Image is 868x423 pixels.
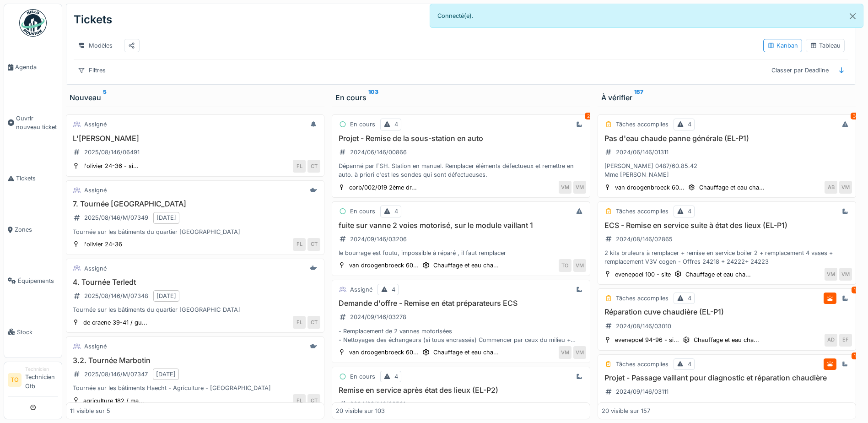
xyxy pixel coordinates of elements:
[699,183,765,192] div: Chauffage et eau cha...
[83,396,144,405] div: agriculture 182 / ma...
[19,9,47,37] img: Badge_color-CXgf-gQk.svg
[394,120,398,129] div: 4
[350,400,405,408] div: 2024/09/146/03501
[688,294,691,303] div: 4
[307,238,320,251] div: CT
[825,334,837,347] div: AD
[293,160,306,173] div: FL
[585,113,592,119] div: 2
[615,270,671,279] div: evenepoel 100 - site
[394,372,398,381] div: 4
[4,153,62,204] a: Tickets
[688,120,691,129] div: 4
[616,120,669,129] div: Tâches accomplies
[602,249,852,266] div: 2 kits bruleurs à remplacer + remise en service boiler 2 + remplacement 4 vases + remplacement V3...
[103,92,107,103] sup: 5
[15,225,58,234] span: Zones
[350,120,375,129] div: En cours
[4,93,62,153] a: Ouvrir nouveau ticket
[70,407,110,415] div: 11 visible sur 5
[688,207,691,216] div: 4
[616,207,669,216] div: Tâches accomplies
[293,394,306,407] div: FL
[8,373,22,387] li: TO
[839,334,852,347] div: EF
[602,162,852,179] div: [PERSON_NAME] 0487/60.85.42 Mme [PERSON_NAME]
[634,92,643,103] sup: 157
[602,221,852,230] h3: ECS - Remise en service suite à état des lieux (EL-P1)
[336,134,586,143] h3: Projet - Remise de la sous-station en auto
[156,370,176,379] div: [DATE]
[4,42,62,93] a: Agenda
[4,306,62,358] a: Stock
[825,268,837,281] div: VM
[601,92,852,103] div: À vérifier
[350,235,407,244] div: 2024/09/146/03206
[307,394,320,407] div: CT
[430,4,864,28] div: Connecté(e).
[83,318,147,327] div: de craene 39-41 / gu...
[293,316,306,329] div: FL
[70,356,320,365] h3: 3.2. Tournée Marbotin
[839,268,852,281] div: VM
[8,366,58,396] a: TO TechnicienTechnicien Otb
[767,41,798,50] div: Kanban
[4,255,62,306] a: Équipements
[336,162,586,179] div: Dépanné par FSH. Station en manuel. Remplacer éléments défectueux et remettre en auto. à priori c...
[84,148,140,157] div: 2025/08/146/06491
[852,352,858,359] div: 1
[70,134,320,143] h3: L'[PERSON_NAME]
[602,308,852,316] h3: Réparation cuve chaudière (EL-P1)
[616,235,673,244] div: 2024/08/146/02865
[336,299,586,308] h3: Demande d'offre - Remise en état préparateurs ECS
[350,148,407,157] div: 2024/06/146/00866
[84,292,148,300] div: 2025/08/146/M/07348
[851,113,858,119] div: 3
[70,278,320,287] h3: 4. Tournée Terledt
[74,64,110,77] div: Filtres
[616,387,669,396] div: 2024/09/146/03111
[839,181,852,194] div: VM
[602,374,852,382] h3: Projet - Passage vaillant pour diagnostic et réparation chaudière
[336,327,586,344] div: - Remplacement de 2 vannes motorisées - Nettoyages des échangeurs (si tous encrassés) Commencer p...
[615,183,685,192] div: van droogenbroeck 60...
[156,213,176,222] div: [DATE]
[392,285,395,294] div: 4
[394,207,398,216] div: 4
[84,213,148,222] div: 2025/08/146/M/07349
[767,64,833,77] div: Classer par Deadline
[616,322,671,331] div: 2024/08/146/03010
[70,384,320,392] div: Tournée sur les bâtiments Haecht - Agriculture - [GEOGRAPHIC_DATA]
[18,277,58,285] span: Équipements
[350,372,375,381] div: En cours
[573,346,586,359] div: VM
[84,120,107,129] div: Assigné
[685,270,751,279] div: Chauffage et eau cha...
[307,316,320,329] div: CT
[694,336,759,344] div: Chauffage et eau cha...
[559,259,571,272] div: TO
[307,160,320,173] div: CT
[70,200,320,208] h3: 7. Tournée [GEOGRAPHIC_DATA]
[84,186,107,195] div: Assigné
[349,261,419,270] div: van droogenbroeck 60...
[559,181,571,194] div: VM
[559,346,571,359] div: VM
[433,348,499,357] div: Chauffage et eau cha...
[368,92,378,103] sup: 103
[616,294,669,303] div: Tâches accomplies
[616,360,669,369] div: Tâches accomplies
[602,134,852,143] h3: Pas d'eau chaude panne générale (EL-P1)
[602,407,650,415] div: 20 visible sur 157
[688,360,691,369] div: 4
[573,259,586,272] div: VM
[15,63,58,71] span: Agenda
[349,348,419,357] div: van droogenbroeck 60...
[25,366,58,373] div: Technicien
[83,162,139,170] div: l'olivier 24-36 - si...
[74,8,112,32] div: Tickets
[70,92,321,103] div: Nouveau
[70,228,320,236] div: Tournée sur les bâtiments du quartier [GEOGRAPHIC_DATA]
[810,41,841,50] div: Tableau
[852,287,858,293] div: 1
